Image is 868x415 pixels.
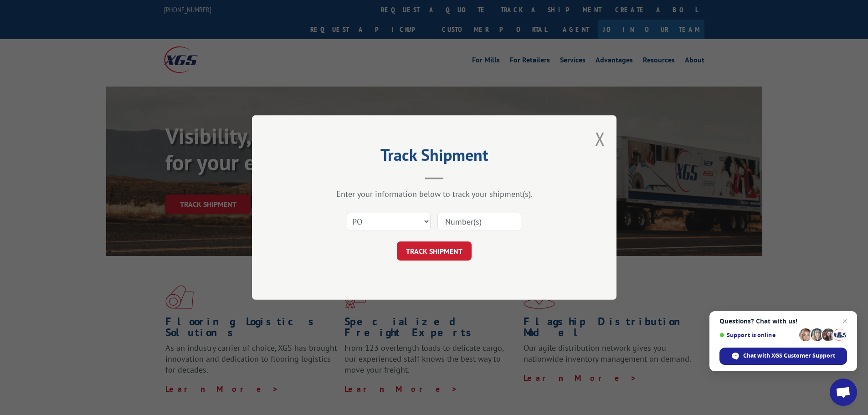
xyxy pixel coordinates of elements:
span: Chat with XGS Customer Support [743,352,835,360]
a: Open chat [830,379,857,406]
div: Enter your information below to track your shipment(s). [298,189,571,199]
input: Number(s) [437,212,521,231]
span: Support is online [719,332,796,338]
span: Chat with XGS Customer Support [719,348,847,365]
button: TRACK SHIPMENT [397,241,472,261]
h2: Track Shipment [298,149,571,166]
button: Close modal [595,127,605,151]
span: Questions? Chat with us! [719,318,847,325]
